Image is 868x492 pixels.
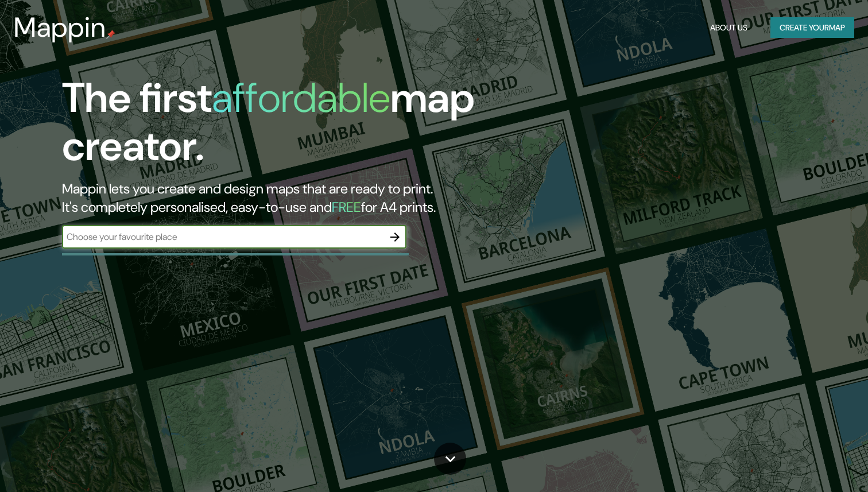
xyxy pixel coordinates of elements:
[62,230,383,243] input: Choose your favourite place
[14,11,106,44] h3: Mappin
[106,30,115,39] img: mappin-pin
[706,17,752,38] button: About Us
[212,71,390,125] h1: affordable
[62,180,496,216] h2: Mappin lets you create and design maps that are ready to print. It's completely personalised, eas...
[770,17,854,38] button: Create yourmap
[62,74,496,180] h1: The first map creator.
[332,198,361,216] h5: FREE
